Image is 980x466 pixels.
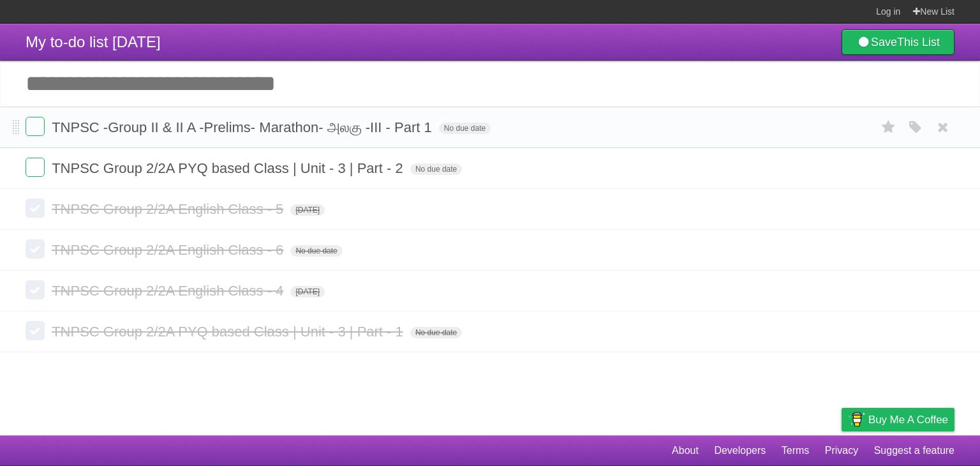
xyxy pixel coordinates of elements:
[842,408,954,432] a: Buy me a coffee
[52,242,286,258] span: TNPSC Group 2/2A English Class - 6
[714,439,766,463] a: Developers
[825,439,858,463] a: Privacy
[410,163,462,175] span: No due date
[52,324,406,340] span: TNPSC Group 2/2A PYQ based Class | Unit - 3 | Part - 1
[26,321,45,340] label: Done
[52,283,286,299] span: TNPSC Group 2/2A English Class - 4
[290,245,342,257] span: No due date
[672,439,699,463] a: About
[897,36,940,49] b: This List
[410,327,462,338] span: No due date
[874,439,954,463] a: Suggest a feature
[26,199,45,218] label: Done
[26,117,45,136] label: Done
[26,239,45,259] label: Done
[52,160,406,176] span: TNPSC Group 2/2A PYQ based Class | Unit - 3 | Part - 2
[439,123,491,134] span: No due date
[877,117,901,138] label: Star task
[290,286,325,297] span: [DATE]
[26,280,45,299] label: Done
[782,439,810,463] a: Terms
[52,201,286,217] span: TNPSC Group 2/2A English Class - 5
[26,33,161,50] span: My to-do list [DATE]
[848,409,865,430] img: Buy me a coffee
[52,119,435,135] span: TNPSC -Group II & II A -Prelims- Marathon- அலகு -III - Part 1
[290,204,325,216] span: [DATE]
[26,158,45,177] label: Done
[868,409,948,431] span: Buy me a coffee
[842,29,954,55] a: SaveThis List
